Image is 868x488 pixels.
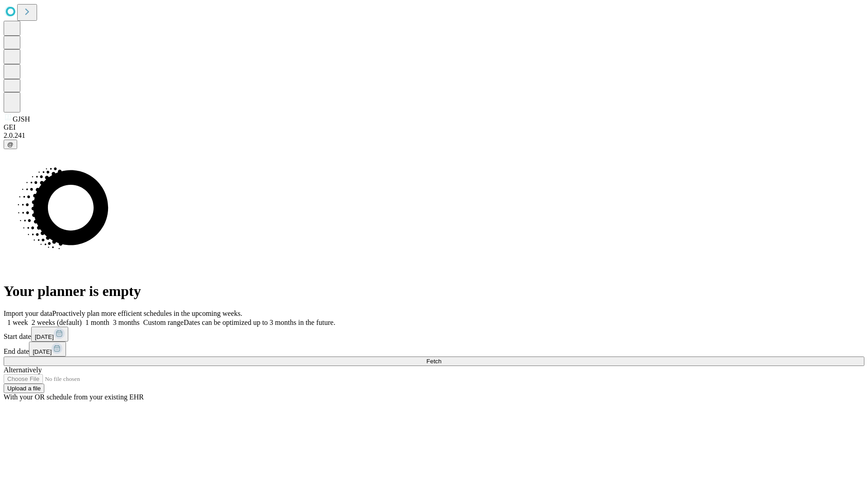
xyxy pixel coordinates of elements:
button: Upload a file [4,384,44,393]
span: With your OR schedule from your existing EHR [4,393,144,401]
span: @ [7,141,14,148]
button: Fetch [4,357,864,366]
span: 3 months [113,319,140,326]
h1: Your planner is empty [4,283,864,300]
div: GEI [4,123,864,131]
span: 2 weeks (default) [32,319,82,326]
div: End date [4,342,864,357]
span: Proactively plan more efficient schedules in the upcoming weeks. [52,310,242,317]
span: [DATE] [33,348,52,355]
span: GJSH [13,115,30,123]
span: Alternatively [4,366,42,374]
span: Dates can be optimized up to 3 months in the future. [184,319,335,326]
div: Start date [4,327,864,342]
button: [DATE] [29,342,66,357]
span: Import your data [4,310,52,317]
span: Fetch [426,358,441,365]
button: [DATE] [31,327,68,342]
span: 1 month [85,319,109,326]
div: 2.0.241 [4,131,864,140]
span: [DATE] [35,333,54,340]
span: 1 week [7,319,28,326]
span: Custom range [143,319,184,326]
button: @ [4,140,17,149]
